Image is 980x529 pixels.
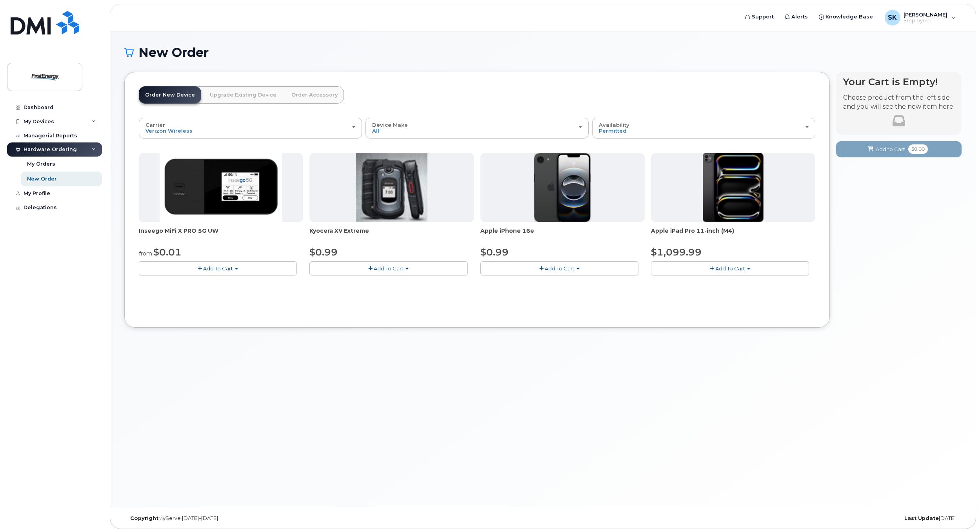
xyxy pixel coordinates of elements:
img: ipad_pro_11_m4.png [703,153,764,222]
span: Add to Cart [876,146,905,153]
span: Add To Cart [203,265,233,272]
button: Add To Cart [139,261,297,275]
iframe: Messenger Launcher [946,495,974,523]
div: Apple iPhone 16e [480,227,645,243]
span: Device Make [372,122,408,128]
a: Upgrade Existing Device [204,86,283,104]
button: Add To Cart [480,261,638,275]
img: iphone16e.png [534,153,591,222]
span: $0.99 [309,246,338,258]
span: Availability [599,122,629,128]
span: All [372,128,379,134]
span: Verizon Wireless [145,128,193,134]
a: Order New Device [139,86,201,104]
span: Add To Cart [374,265,404,272]
div: Inseego MiFi X PRO 5G UW [139,227,303,243]
span: Permitted [599,128,627,134]
button: Carrier Verizon Wireless [139,118,362,138]
p: Choose product from the left side and you will see the new item here. [843,93,955,111]
span: Add To Cart [545,265,575,272]
h1: New Order [124,46,962,59]
button: Add To Cart [651,261,809,275]
div: Kyocera XV Extreme [309,227,474,243]
span: $0.00 [908,144,928,154]
strong: Copyright [130,515,158,521]
button: Device Make All [365,118,589,138]
span: Carrier [145,122,165,128]
span: $1,099.99 [651,246,702,258]
div: [DATE] [682,515,962,522]
div: MyServe [DATE]–[DATE] [124,515,404,522]
button: Add to Cart $0.00 [836,141,962,157]
button: Availability Permitted [592,118,815,138]
strong: Last Update [904,515,939,521]
h4: Your Cart is Empty! [843,77,955,87]
img: xvextreme.gif [356,153,427,222]
button: Add To Cart [309,261,467,275]
a: Order Accessory [285,86,344,104]
small: from [139,250,152,257]
span: $0.99 [480,246,509,258]
img: Inseego.png [160,153,282,222]
div: Apple iPad Pro 11-inch (M4) [651,227,815,243]
span: $0.01 [153,246,182,258]
span: Add To Cart [715,265,745,272]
